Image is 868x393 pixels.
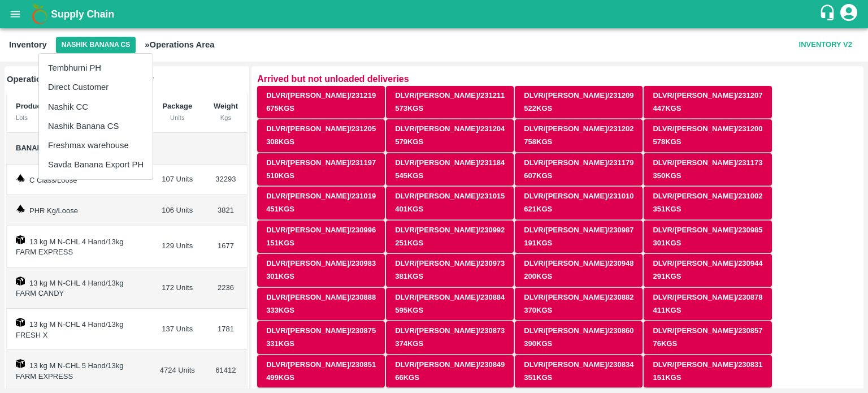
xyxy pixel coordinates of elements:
[39,116,153,136] li: Nashik Banana CS
[39,155,153,174] li: Savda Banana Export PH
[39,58,153,77] li: Tembhurni PH
[39,136,153,155] li: Freshmax warehouse
[39,97,153,116] li: Nashik CC
[39,77,153,97] li: Direct Customer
